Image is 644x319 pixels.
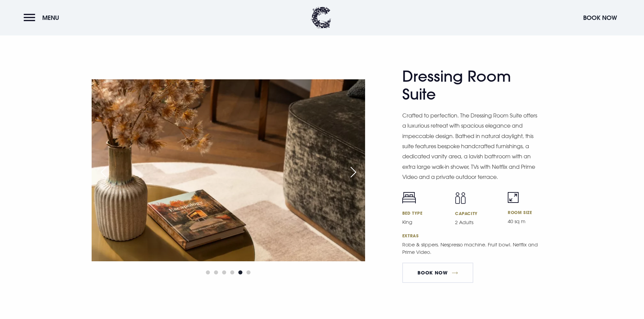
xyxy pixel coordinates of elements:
h6: Bed Type [402,210,447,216]
span: Go to slide 6 [246,270,251,274]
h2: Dressing Room Suite [402,68,534,103]
span: Go to slide 1 [206,270,210,274]
img: Capacity icon [455,192,466,204]
span: Menu [42,14,59,22]
img: Room size icon [508,192,519,203]
p: 2 Adults [455,219,500,226]
img: Bed icon [402,192,416,204]
img: Hotel in Bangor Northern Ireland [92,79,365,261]
span: Go to slide 5 [238,270,242,274]
p: Crafted to perfection. The Dressing Room Suite offers a luxurious retreat with spacious elegance ... [402,110,541,182]
div: Next slide [345,165,362,180]
span: Go to slide 2 [214,270,218,274]
button: Menu [24,10,63,25]
h6: Capacity [455,211,500,216]
img: Hotel in Bangor Northern Ireland [365,79,639,261]
div: Previous slide [95,165,112,180]
h6: Room Size [508,210,552,215]
p: 40 sq m [508,218,552,225]
span: Go to slide 4 [230,270,234,274]
span: Go to slide 3 [222,270,226,274]
p: Robe & slippers. Nespresso machine. Fruit bowl. Netflix and Prime Video. [402,241,541,256]
img: Clandeboye Lodge [311,7,331,29]
button: Book Now [580,10,620,25]
h6: Extras [402,233,553,238]
a: BOOK NOW [402,263,473,283]
p: King [402,218,447,226]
